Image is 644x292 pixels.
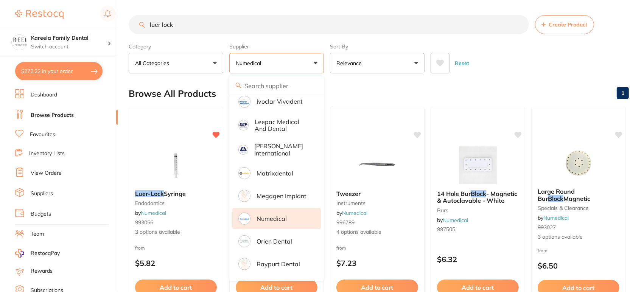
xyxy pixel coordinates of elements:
[336,59,365,67] p: Relevance
[543,214,569,221] a: Numedical
[336,190,361,197] span: Tweezer
[31,169,61,177] a: View Orders
[240,97,249,107] img: Ivoclar Vivadent
[538,248,548,253] span: from
[229,53,324,73] button: Numedical
[437,207,519,213] small: burs
[135,210,166,216] span: by
[229,76,324,95] input: Search supplier
[31,43,107,51] p: Switch account
[554,144,603,182] img: Large Round Bur Block Magnetic
[135,245,145,251] span: from
[538,224,556,231] span: 993027
[257,215,287,222] p: Numedical
[240,259,249,269] img: Raypurt Dental
[135,190,164,197] em: Luer-Lock
[135,259,217,267] p: $5.82
[135,219,153,226] span: 993056
[240,236,249,246] img: Orien dental
[538,214,569,221] span: by
[437,190,517,204] span: - Magnetic & Autoclavable - White
[336,200,418,206] small: instruments
[31,210,51,218] a: Budgets
[563,195,590,202] span: Magnetic
[240,191,249,201] img: Megagen Implant
[538,233,619,241] span: 3 options available
[549,22,588,28] span: Create Product
[437,190,519,204] b: 14 Hole Bur Block - Magnetic & Autoclavable - White
[31,91,57,99] a: Dashboard
[538,261,619,270] p: $6.50
[437,217,468,224] span: by
[257,170,293,177] p: Matrixdental
[336,219,355,226] span: 996789
[135,200,217,206] small: endodontics
[31,34,107,42] h4: Kareela Family Dental
[257,98,303,105] p: Ivoclar Vivadent
[135,228,217,236] span: 3 options available
[437,226,455,233] span: 997505
[453,146,502,184] img: 14 Hole Bur Block - Magnetic & Autoclavable - White
[336,228,418,236] span: 4 options available
[129,89,216,99] h2: Browse All Products
[336,259,418,267] p: $7.23
[471,190,486,197] em: Block
[240,214,249,224] img: Numedical
[538,188,619,202] b: Large Round Bur Block Magnetic
[240,168,249,178] img: Matrixdental
[548,195,563,202] em: Block
[453,53,471,73] button: Reset
[31,267,53,275] a: Rewards
[240,121,247,129] img: Leepac Medical and Dental
[31,190,53,197] a: Suppliers
[617,85,629,101] a: 1
[254,143,310,157] p: [PERSON_NAME] International
[257,238,292,245] p: Orien dental
[151,146,201,184] img: Luer-Lock Syringe
[336,245,346,251] span: from
[30,131,55,138] a: Favourites
[330,43,425,50] label: Sort By
[164,190,186,197] span: Syringe
[141,210,166,216] a: Numedical
[15,62,103,80] button: $272.22 in your order
[257,261,300,267] p: Raypurt Dental
[31,250,60,257] span: RestocqPay
[240,146,247,154] img: Livingstone International
[538,205,619,211] small: specials & clearance
[342,210,367,216] a: Numedical
[437,255,519,264] p: $6.32
[535,15,594,34] button: Create Product
[29,150,65,157] a: Inventory Lists
[236,59,264,67] p: Numedical
[31,112,74,119] a: Browse Products
[330,53,425,73] button: Relevance
[135,190,217,197] b: Luer-Lock Syringe
[336,210,367,216] span: by
[15,249,24,258] img: RestocqPay
[437,190,471,197] span: 14 Hole Bur
[15,6,64,23] a: Restocq Logo
[129,43,223,50] label: Category
[12,35,27,50] img: Kareela Family Dental
[229,43,324,50] label: Supplier
[129,53,223,73] button: All Categories
[15,10,64,19] img: Restocq Logo
[15,249,60,258] a: RestocqPay
[31,230,44,238] a: Team
[538,188,575,202] span: Large Round Bur
[255,118,310,132] p: Leepac Medical and Dental
[129,15,529,34] input: Search Products
[257,193,306,199] p: Megagen Implant
[443,217,468,224] a: Numedical
[353,146,402,184] img: Tweezer
[135,59,172,67] p: All Categories
[336,190,418,197] b: Tweezer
